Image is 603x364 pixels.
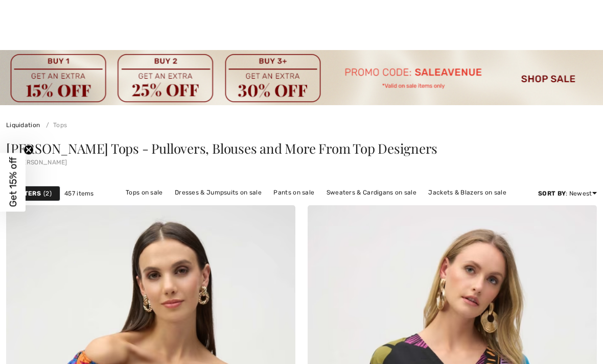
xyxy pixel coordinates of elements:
[538,189,597,198] div: : Newest
[15,189,41,198] strong: Filters
[43,189,52,198] span: 2
[6,159,597,165] div: by [PERSON_NAME]
[538,190,566,197] strong: Sort By
[64,189,94,198] span: 457 items
[309,199,375,212] a: Outerwear on sale
[6,139,437,157] span: [PERSON_NAME] Tops - Pullovers, Blouses and More From Top Designers
[24,144,34,155] button: Close teaser
[7,157,19,207] span: Get 15% off
[423,186,512,199] a: Jackets & Blazers on sale
[6,122,40,129] a: Liquidation
[268,186,319,199] a: Pants on sale
[257,199,308,212] a: Skirts on sale
[121,186,168,199] a: Tops on sale
[42,122,67,129] a: Tops
[321,186,422,199] a: Sweaters & Cardigans on sale
[170,186,267,199] a: Dresses & Jumpsuits on sale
